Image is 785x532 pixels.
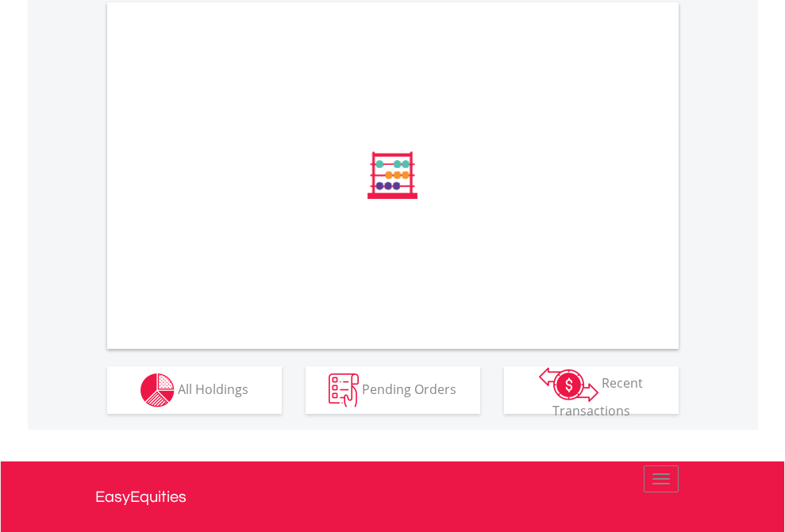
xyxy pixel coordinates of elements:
img: holdings-wht.png [140,373,175,408]
button: All Holdings [107,366,282,414]
span: All Holdings [178,380,248,397]
button: Pending Orders [306,366,480,414]
button: Recent Transactions [504,366,679,414]
span: Pending Orders [362,380,456,397]
img: transactions-zar-wht.png [539,367,598,402]
img: pending_instructions-wht.png [329,373,359,408]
